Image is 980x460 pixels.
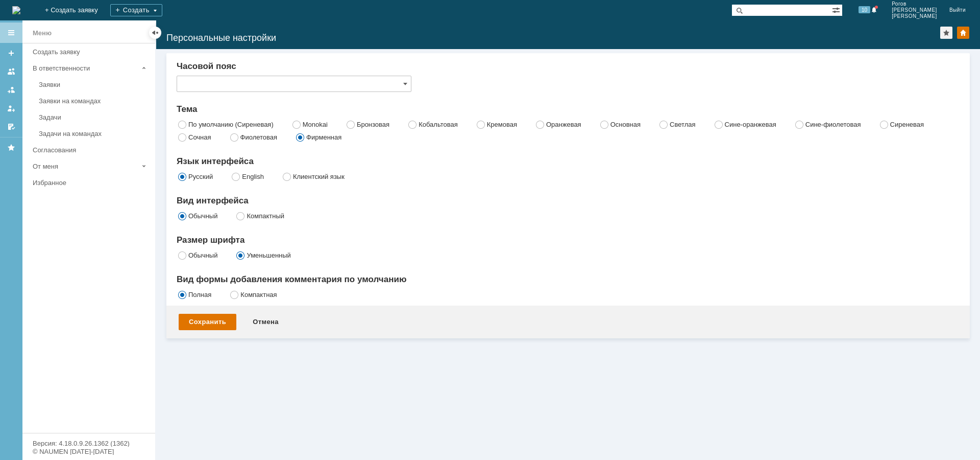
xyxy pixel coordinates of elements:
div: От меня [33,163,138,170]
label: Бронзовая [357,121,389,128]
label: Русский [188,173,213,180]
span: Тема [177,104,198,114]
div: В ответственности [33,64,138,72]
a: Мои согласования [3,119,19,135]
div: Создать заявку [33,48,149,56]
a: Создать заявку [29,44,153,60]
label: Сочная [188,133,211,141]
div: Добавить в избранное [940,27,952,39]
span: Размер шрифта [177,235,244,245]
label: Полная [188,291,211,298]
label: Светлая [670,121,695,128]
div: Задачи на командах [39,130,149,137]
a: Заявки [35,77,153,93]
a: Мои заявки [3,100,19,117]
span: Рогов [892,1,937,7]
span: [PERSON_NAME] [892,7,937,13]
label: Компактная [240,291,277,298]
label: Оранжевая [546,121,581,128]
img: logo [12,6,20,14]
span: [PERSON_NAME] [892,13,937,19]
div: © NAUMEN [DATE]-[DATE] [33,448,145,455]
label: Кремовая [487,121,517,128]
span: Язык интерфейса [177,156,254,166]
div: Избранное [33,179,138,187]
div: Заявки [39,81,149,88]
div: Персональные настройки [166,33,940,43]
div: Изменить домашнюю страницу [957,27,969,39]
a: Задачи на командах [35,126,153,142]
label: Фиолетовая [240,133,278,141]
label: Фирменная [306,133,341,141]
label: Кобальтовая [419,121,458,128]
label: Сине-фиолетовая [805,121,861,128]
label: English [242,173,264,180]
a: Перейти на домашнюю страницу [12,6,20,14]
div: Версия: 4.18.0.9.26.1362 (1362) [33,440,145,447]
label: Обычный [188,251,217,259]
a: Заявки на командах [3,63,19,80]
label: Компактный [247,212,284,220]
div: Меню [33,27,52,39]
label: Сине-оранжевая [725,121,776,128]
div: Создать [110,4,162,16]
a: Заявки в моей ответственности [3,82,19,98]
span: 10 [859,6,870,13]
label: Основная [610,121,641,128]
div: Согласования [33,146,149,154]
span: Вид формы добавления комментария по умолчанию [177,274,406,284]
label: Сиреневая [890,121,924,128]
a: Создать заявку [3,45,19,61]
div: Скрыть меню [149,27,161,39]
span: Вид интерфейса [177,196,249,205]
span: Часовой пояс [177,61,236,71]
a: Заявки на командах [35,93,153,109]
label: Обычный [188,212,217,220]
a: Согласования [29,142,153,158]
span: Расширенный поиск [832,5,842,14]
div: Задачи [39,113,149,121]
label: Monokai [303,121,328,128]
div: Заявки на командах [39,97,149,105]
label: Клиентский язык [293,173,345,180]
a: Задачи [35,109,153,125]
label: Уменьшенный [247,251,290,259]
label: По умолчанию (Сиреневая) [188,121,274,128]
